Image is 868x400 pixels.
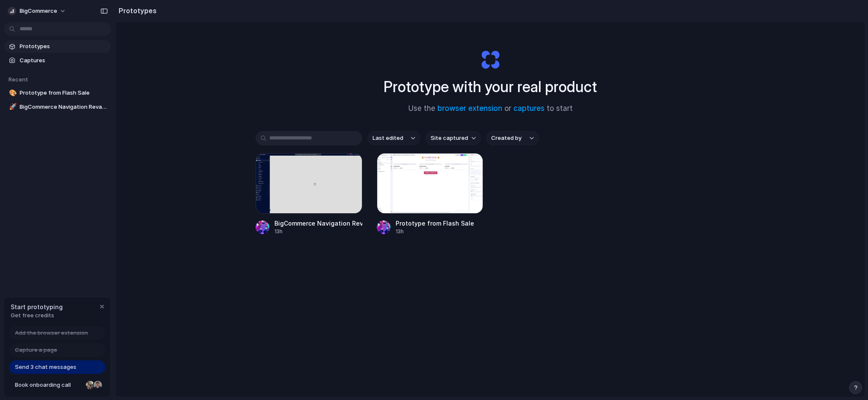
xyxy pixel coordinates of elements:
span: Created by [491,134,521,142]
button: Site captured [425,131,481,145]
span: Prototypes [20,42,108,51]
div: 13h [274,228,362,235]
div: Prototype from Flash Sale [396,219,474,228]
div: Nicole Kubica [85,380,95,390]
span: Recent [9,76,28,83]
span: Site captured [431,134,468,142]
span: Add the browser extension [15,329,88,337]
a: Prototypes [4,40,111,53]
a: browser extension [437,104,502,113]
a: 🎨Prototype from Flash Sale [4,87,111,99]
h2: Prototypes [115,6,157,16]
span: Get free credits [11,311,63,320]
span: Use the or to start [408,103,573,114]
a: BigCommerce Navigation RevampBigCommerce Navigation Revamp13h [256,153,362,235]
div: Christian Iacullo [93,380,103,390]
div: 🎨 [9,88,15,98]
a: Captures [4,54,111,67]
button: 🎨 [8,89,16,97]
span: Book onboarding call [15,381,82,389]
a: Prototype from Flash SalePrototype from Flash Sale13h [377,153,484,235]
button: 🚀 [8,103,16,111]
span: Send 3 chat messages [15,363,76,371]
div: BigCommerce Navigation Revamp [274,219,362,228]
span: BigCommerce [20,7,57,15]
span: Captures [20,56,108,65]
a: 🚀BigCommerce Navigation Revamp [4,101,111,113]
button: Created by [486,131,539,145]
span: BigCommerce Navigation Revamp [20,103,108,111]
button: Last edited [367,131,420,145]
a: Book onboarding call [9,378,105,392]
div: 13h [396,228,474,235]
h1: Prototype with your real product [384,75,597,98]
a: captures [513,104,545,113]
span: Capture a page [15,346,57,354]
button: BigCommerce [4,4,70,18]
div: 🚀 [9,102,15,112]
span: Last edited [373,134,403,142]
span: Start prototyping [11,302,63,311]
span: Prototype from Flash Sale [20,89,108,97]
